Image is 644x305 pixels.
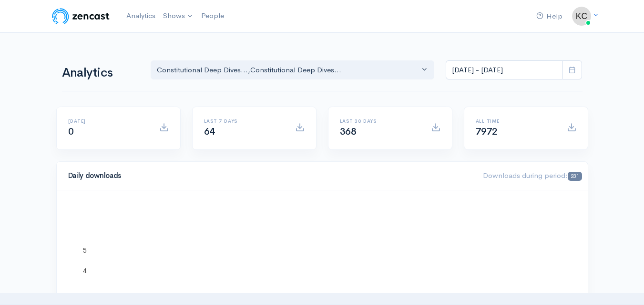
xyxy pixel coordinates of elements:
text: 4 [83,267,87,275]
a: Shows [159,6,197,27]
button: Constitutional Deep Dives..., Constitutional Deep Dives... [151,60,435,80]
h1: Analytics [62,66,139,80]
span: Downloads during period: [483,171,582,180]
img: ZenCast Logo [51,7,111,26]
h6: Last 7 days [204,118,284,124]
h6: [DATE] [68,118,148,124]
span: 64 [204,126,215,138]
svg: A chart. [68,202,576,297]
span: 0 [68,126,74,138]
span: 7972 [476,126,498,138]
div: Constitutional Deep Dives... , Constitutional Deep Dives... [157,65,420,76]
h4: Daily downloads [68,172,472,180]
iframe: gist-messenger-bubble-iframe [612,273,634,295]
a: Help [532,6,566,27]
input: analytics date range selector [446,60,563,80]
img: ... [572,7,591,26]
a: Analytics [123,6,159,26]
h6: All time [476,118,555,124]
h6: Last 30 days [340,118,419,124]
a: People [197,6,228,26]
span: 368 [340,126,357,138]
text: 5 [83,246,87,254]
span: 231 [568,172,582,181]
